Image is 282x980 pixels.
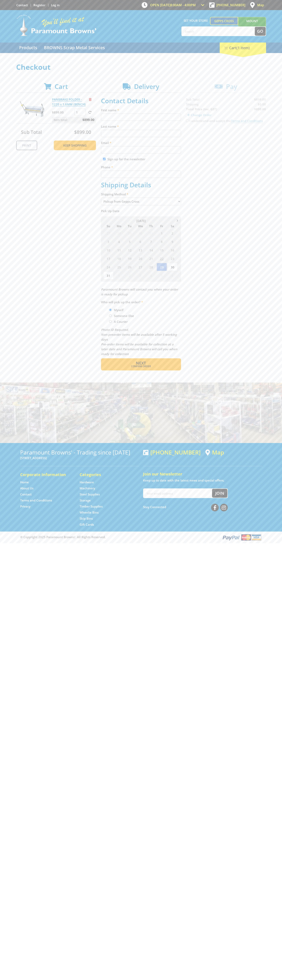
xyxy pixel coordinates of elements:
[80,492,100,496] a: Go to the Steel Supplies page
[109,320,112,323] input: Please select who will pick up the order.
[236,45,250,50] span: (1 item)
[101,198,181,205] select: Please select a shipping method.
[20,472,72,477] h5: Corporate Information
[16,3,28,7] a: Go to the Contact page
[136,360,146,366] span: Next
[103,229,113,237] span: 27
[167,254,178,263] span: 23
[135,223,146,229] span: We
[101,209,181,213] label: Pick Up Date
[101,181,181,189] h2: Shipping Details
[20,480,29,484] a: Go to the Home page
[167,246,178,254] span: 16
[20,97,44,121] img: PANBRAKE FOLDER - 1220 x 1.6MM (BENCH)
[135,254,146,263] span: 20
[16,141,37,150] a: Print
[135,238,146,246] span: 6
[146,229,156,237] span: 31
[103,271,113,279] span: 31
[80,486,95,490] a: Go to the Machinery page
[103,263,113,271] span: 24
[157,238,167,246] span: 8
[89,97,92,101] a: Remove from cart
[135,271,146,279] span: 3
[146,246,156,254] span: 14
[220,43,266,53] div: Cart
[101,97,181,105] h2: Contact Details
[16,43,40,53] a: Go to the Products page
[21,129,42,135] span: Sub Total
[255,27,266,36] button: Go
[55,82,68,91] span: Cart
[52,117,96,123] p: Item total:
[20,486,33,490] a: Go to the About Us page
[101,146,181,153] input: Please enter your email address.
[146,263,156,271] span: 28
[157,246,167,254] span: 15
[101,108,181,113] label: First name
[143,502,228,512] div: Stay Connected
[103,238,113,246] span: 3
[157,223,167,229] span: Fr
[146,271,156,279] span: 4
[135,263,146,271] span: 27
[20,498,52,503] a: Go to the Terms and Conditions page
[20,492,32,496] a: Go to the Contact page
[80,498,91,503] a: Go to the Storage page
[238,17,266,32] a: Mount [PERSON_NAME]
[80,516,93,521] a: Go to the Skip Bins page
[103,223,113,229] span: Su
[167,271,178,279] span: 6
[101,114,181,121] input: Please enter your first name.
[125,246,135,254] span: 12
[170,3,196,7] span: 8:00am - 4:00pm
[210,17,238,25] a: Gepps Cross
[52,97,86,106] a: PANBRAKE FOLDER - 1220 x 1.6MM (BENCH)
[143,478,262,483] p: Keep up to date with the latest news and special offers.
[146,254,156,263] span: 21
[134,82,159,91] span: Delivery
[114,238,124,246] span: 4
[135,229,146,237] span: 30
[33,3,45,7] a: Go to the registration page
[125,229,135,237] span: 29
[109,309,112,311] input: Please select who will pick up the order.
[114,246,124,254] span: 11
[112,312,135,319] label: Someone Else
[80,522,94,527] a: Go to the Gift Cards page
[150,3,196,7] span: OPEN [DATE]
[52,110,74,115] p: $899.00
[135,246,146,254] span: 13
[103,246,113,254] span: 10
[125,238,135,246] span: 5
[146,223,156,229] span: Th
[16,63,266,71] h1: Checkout
[114,263,124,271] span: 25
[114,223,124,229] span: Mo
[107,157,145,161] label: Sign up for the newsletter
[144,489,212,498] input: Your email address
[80,472,131,477] h5: Categories
[157,271,167,279] span: 5
[143,471,262,477] h5: Join our Newsletter
[20,456,139,460] p: [STREET_ADDRESS]
[80,510,99,515] a: Go to the Wheelie Bins page
[125,271,135,279] span: 2
[101,140,181,145] label: Email
[110,365,172,368] span: Confirm order
[212,489,227,498] button: Join
[143,449,201,456] div: [PHONE_NUMBER]
[82,117,94,123] span: $899.00
[205,449,224,456] a: View a map of Gepps Cross location
[109,314,112,317] input: Please select who will pick up the order.
[20,504,30,509] a: Go to the Privacy page
[74,129,91,135] span: $899.00
[103,254,113,263] span: 17
[54,141,96,150] a: Keep Shopping
[101,287,178,296] em: Paramount Browns will contact you when your order is ready for pickup
[181,17,210,24] span: Set your store
[125,223,135,229] span: Tu
[182,27,255,36] input: Search
[112,307,125,313] label: Myself
[51,3,60,7] a: Log in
